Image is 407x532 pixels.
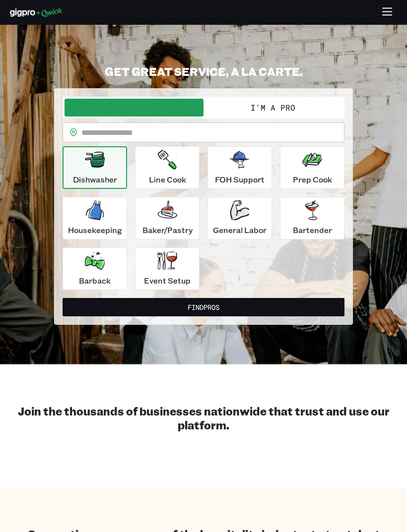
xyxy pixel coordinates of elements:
[65,99,203,117] button: I'm a Business
[207,197,272,239] button: General Labor
[73,174,117,185] p: Dishwasher
[79,275,111,287] p: Barback
[280,146,344,189] button: Prep Cook
[293,174,332,185] p: Prep Cook
[135,247,200,290] button: Event Setup
[203,99,342,117] button: I'm a Pro
[215,174,265,185] p: FOH Support
[213,224,267,236] p: General Labor
[280,197,344,239] button: Bartender
[54,64,353,78] h2: GET GREAT SERVICE, A LA CARTE.
[207,146,272,189] button: FOH Support
[63,146,127,189] button: Dishwasher
[135,197,200,239] button: Baker/Pastry
[68,224,122,236] p: Housekeeping
[63,197,127,239] button: Housekeeping
[63,247,127,290] button: Barback
[142,224,193,236] p: Baker/Pastry
[135,146,200,189] button: Line Cook
[149,174,186,185] p: Line Cook
[63,298,344,316] button: FindPros
[293,224,332,236] p: Bartender
[10,404,397,432] h2: Join the thousands of businesses nationwide that trust and use our platform.
[144,275,191,287] p: Event Setup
